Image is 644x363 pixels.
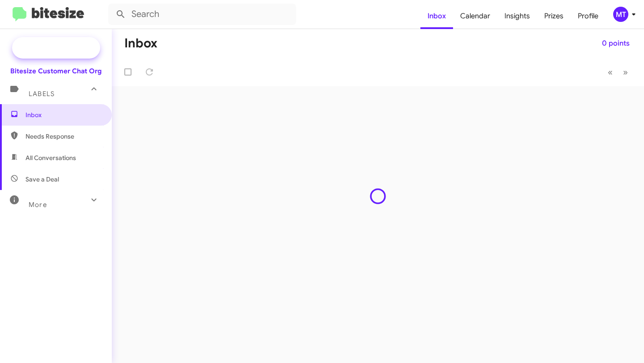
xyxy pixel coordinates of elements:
span: Inbox [25,110,102,119]
button: 0 points [595,35,637,51]
a: Insights [497,3,537,29]
input: Search [108,4,296,25]
span: « [608,67,613,78]
a: Special Campaign [12,37,100,59]
button: MT [606,7,634,22]
a: Profile [571,3,606,29]
span: 0 points [602,35,630,51]
span: Needs Response [25,132,102,141]
a: Calendar [453,3,497,29]
button: Previous [602,63,618,81]
div: Bitesize Customer Chat Org [10,67,102,76]
div: MT [613,7,628,22]
h1: Inbox [124,36,157,51]
a: Inbox [420,3,453,29]
span: All Conversations [25,153,76,162]
span: Special Campaign [39,43,93,52]
span: Save a Deal [25,175,59,184]
nav: Page navigation example [603,63,633,81]
button: Next [618,63,633,81]
span: » [623,67,628,78]
a: Prizes [537,3,571,29]
span: More [29,201,47,209]
span: Labels [29,90,55,98]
